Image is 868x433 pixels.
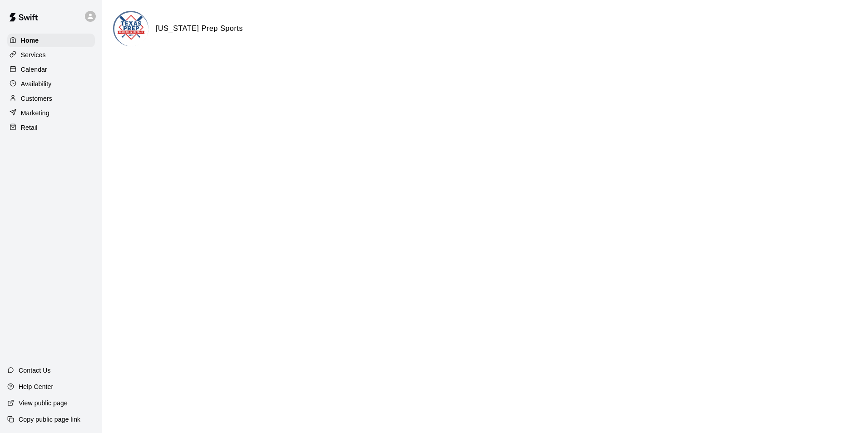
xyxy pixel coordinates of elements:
p: Marketing [21,108,49,118]
p: Home [21,36,39,45]
h6: [US_STATE] Prep Sports [156,23,243,34]
a: Home [7,34,95,47]
a: Marketing [7,106,95,120]
a: Calendar [7,63,95,76]
p: Customers [21,94,52,103]
img: Texas Prep Sports logo [114,12,148,46]
a: Availability [7,77,95,91]
a: Retail [7,121,95,134]
p: Services [21,50,46,59]
p: Copy public page link [19,415,80,424]
p: Help Center [19,382,53,391]
a: Customers [7,92,95,105]
p: Availability [21,79,52,89]
a: Services [7,48,95,62]
p: Retail [21,123,38,132]
p: Calendar [21,65,47,74]
p: Contact Us [19,366,51,375]
p: View public page [19,399,68,408]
